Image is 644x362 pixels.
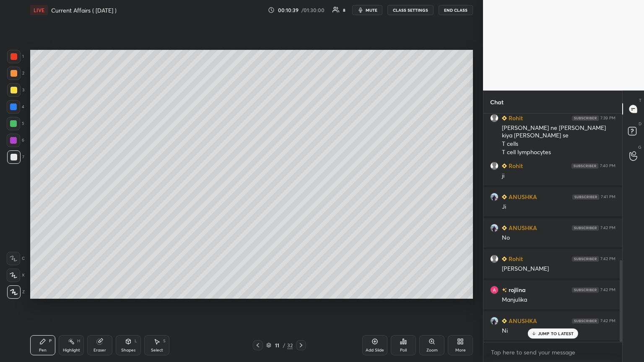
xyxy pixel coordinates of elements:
[572,287,599,292] img: 4P8fHbbgJtejmAAAAAElFTkSuQmCC
[507,254,523,263] h6: Rohit
[483,114,622,342] div: grid
[490,224,499,232] img: 99e9dd52c88d44c9ba2492a221546e42.jpg
[7,285,25,299] div: Z
[502,296,615,304] div: Manjulika
[400,348,407,352] div: Poll
[572,225,599,230] img: 4P8fHbbgJtejmAAAAAElFTkSuQmCC
[502,327,615,335] div: Ni
[7,134,24,147] div: 6
[287,341,293,349] div: 32
[572,116,599,121] img: 4P8fHbbgJtejmAAAAAElFTkSuQmCC
[502,265,615,273] div: [PERSON_NAME]
[7,67,24,80] div: 2
[490,317,499,325] img: 99e9dd52c88d44c9ba2492a221546e42.jpg
[600,318,615,323] div: 7:42 PM
[600,256,615,261] div: 7:42 PM
[483,91,510,113] p: Chat
[502,116,507,121] img: Learner_Badge_beginner_1_8b307cf2a0.svg
[639,121,641,127] p: D
[502,203,615,211] div: Ji
[572,194,599,199] img: 4P8fHbbgJtejmAAAAAElFTkSuQmCC
[49,339,52,343] div: P
[151,348,163,352] div: Select
[507,114,523,122] h6: Rohit
[455,348,466,352] div: More
[638,144,641,150] p: G
[571,163,598,168] img: 4P8fHbbgJtejmAAAAAElFTkSuQmCC
[7,117,24,130] div: 5
[7,100,24,114] div: 4
[7,252,25,265] div: C
[121,348,135,352] div: Shapes
[163,339,166,343] div: S
[502,163,507,168] img: Learner_Badge_beginner_1_8b307cf2a0.svg
[490,255,499,263] img: default.png
[600,287,615,292] div: 7:42 PM
[502,318,507,323] img: Learner_Badge_beginner_1_8b307cf2a0.svg
[77,339,80,343] div: H
[572,256,599,261] img: 4P8fHbbgJtejmAAAAAElFTkSuQmCC
[572,318,599,323] img: 4P8fHbbgJtejmAAAAAElFTkSuQmCC
[502,148,615,157] div: T cell lymphocytes
[490,162,499,170] img: default.png
[7,150,24,164] div: 7
[387,5,434,15] button: CLASS SETTINGS
[30,5,48,15] div: LIVE
[601,194,615,199] div: 7:41 PM
[273,343,281,348] div: 11
[600,225,615,230] div: 7:42 PM
[490,114,499,122] img: default.png
[507,223,537,232] h6: ANUSHKA
[439,5,473,15] button: End Class
[51,6,117,14] h4: Current Affairs ( [DATE] )
[490,193,499,201] img: 99e9dd52c88d44c9ba2492a221546e42.jpg
[502,234,615,242] div: No
[502,225,507,230] img: Learner_Badge_beginner_1_8b307cf2a0.svg
[283,343,286,348] div: /
[39,348,47,352] div: Pen
[502,124,615,140] div: [PERSON_NAME] ne [PERSON_NAME] kiya [PERSON_NAME] se
[600,116,615,121] div: 7:39 PM
[366,7,377,13] span: mute
[93,348,106,352] div: Eraser
[426,348,438,352] div: Zoom
[600,163,615,168] div: 7:40 PM
[7,83,24,97] div: 3
[502,288,507,292] img: no-rating-badge.077c3623.svg
[343,8,345,12] div: 8
[7,269,25,282] div: X
[502,194,507,199] img: Learner_Badge_beginner_1_8b307cf2a0.svg
[538,331,574,336] p: JUMP TO LATEST
[507,161,523,170] h6: Rohit
[352,5,382,15] button: mute
[639,97,641,103] p: T
[135,339,137,343] div: L
[502,172,615,180] div: ji
[502,256,507,261] img: Learner_Badge_beginner_1_8b307cf2a0.svg
[63,348,80,352] div: Highlight
[507,192,537,201] h6: ANUSHKA
[507,316,537,325] h6: ANUSHKA
[507,285,526,294] h6: rojlina
[7,50,24,63] div: 1
[366,348,384,352] div: Add Slide
[502,140,615,148] div: T cells
[490,286,499,294] img: 3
